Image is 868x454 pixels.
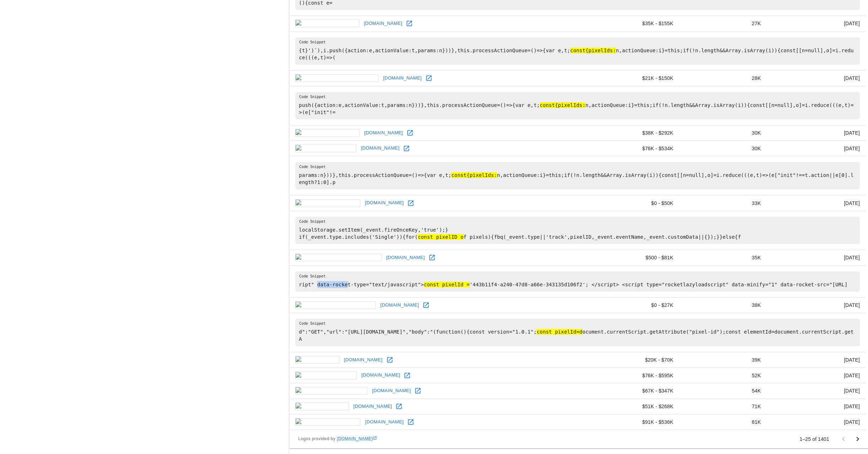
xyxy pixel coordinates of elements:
[679,297,767,313] td: 38K
[851,432,865,446] button: Go to next page
[418,234,464,240] hl: const pixelID o
[424,73,434,83] a: Open nationalharbor.com in new window
[766,70,866,86] td: [DATE]
[413,385,423,396] a: Open edinarealty.com in new window
[540,102,586,108] hl: const{pixelIds:
[587,414,679,430] td: $91K - $536K
[427,252,437,263] a: Open growingleaders.com in new window
[384,252,427,263] a: [DOMAIN_NAME]
[401,143,412,154] a: Open entergy.com in new window
[679,352,767,368] td: 39K
[679,383,767,399] td: 54K
[360,370,402,381] a: [DOMAIN_NAME]
[295,271,860,292] pre: ript" data-rocket-type="text/javascript"> '443b11f4-a240-47d8-a66e-343135d106f2'; </script> <scri...
[679,125,767,141] td: 30K
[766,195,866,211] td: [DATE]
[295,92,860,119] pre: push({action:e,actionValue:t,params:n}))},this.processActionQueue=()=>{var e,t; n,actionQueue:i}=...
[295,145,356,152] img: entergy.com icon
[766,414,866,430] td: [DATE]
[587,141,679,156] td: $76K - $534K
[295,199,360,207] img: paultripp.com icon
[405,128,415,138] a: Open liveaction.org in new window
[679,414,767,430] td: 81K
[295,254,382,261] img: growingleaders.com icon
[679,399,767,414] td: 71K
[587,195,679,211] td: $0 - $50K
[378,300,421,311] a: [DOMAIN_NAME]
[587,70,679,86] td: $21K - $150K
[766,368,866,383] td: [DATE]
[384,355,395,365] a: Open athle.fr in new window
[421,300,431,310] a: Open soldiersangels.org in new window
[295,37,860,65] pre: {t}')`),i.push({action:e,actionValue:t,params:n}))},this.processActionQueue=()=>{var e,t; n,actio...
[295,372,357,379] img: claro.com.ar icon
[587,297,679,313] td: $0 - $27K
[363,417,405,428] a: [DOMAIN_NAME]
[587,368,679,383] td: $76K - $595K
[766,352,866,368] td: [DATE]
[570,48,616,53] hl: const{pixelIds:
[295,418,360,426] img: firstorion.com icon
[359,143,401,154] a: [DOMAIN_NAME]
[362,128,405,139] a: [DOMAIN_NAME]
[799,436,829,443] p: 1–25 of 1401
[404,18,415,29] a: Open salisbury.edu in new window
[295,356,339,364] img: athle.fr icon
[405,417,416,427] a: Open firstorion.com in new window
[370,385,413,396] a: [DOMAIN_NAME]
[352,401,394,412] a: [DOMAIN_NAME]
[295,402,349,410] img: orange.sk icon
[766,297,866,313] td: [DATE]
[381,73,424,84] a: [DOMAIN_NAME]
[295,319,860,346] pre: d":"GET","url":"[URL][DOMAIN_NAME]","body":"(function(){const version="1.0.1"; ocument.currentScr...
[766,125,866,141] td: [DATE]
[298,436,377,443] span: Logos provided by
[295,217,860,244] pre: localStorage.setItem(_event.fireOnceKey,'true');} if(_event.type.includes('Single')){for( f pixel...
[832,404,859,431] iframe: Drift Widget Chat Controller
[295,387,367,395] img: edinarealty.com icon
[587,383,679,399] td: $67K - $347K
[679,70,767,86] td: 28K
[295,301,376,309] img: soldiersangels.org icon
[295,74,378,82] img: nationalharbor.com icon
[587,352,679,368] td: $20K - $70K
[766,250,866,265] td: [DATE]
[337,436,377,441] a: [DOMAIN_NAME]
[766,399,866,414] td: [DATE]
[766,16,866,32] td: [DATE]
[295,20,359,27] img: salisbury.edu icon
[405,198,416,209] a: Open paultripp.com in new window
[587,16,679,32] td: $35K - $155K
[766,141,866,156] td: [DATE]
[587,399,679,414] td: $51K - $268K
[402,370,413,381] a: Open claro.com.ar in new window
[295,129,360,137] img: liveaction.org icon
[424,282,470,287] hl: const pixelId =
[679,250,767,265] td: 35K
[342,355,384,366] a: [DOMAIN_NAME]
[451,172,497,178] hl: const{pixelIds:
[679,141,767,156] td: 30K
[394,401,404,412] a: Open orange.sk in new window
[679,195,767,211] td: 33K
[295,162,860,189] pre: params:n}))},this.processActionQueue=()=>{var e,t; n,actionQueue:i}=this;if(!n.length&&Array.isAr...
[537,329,582,335] hl: const pixelId=d
[679,368,767,383] td: 52K
[587,125,679,141] td: $38K - $292K
[766,383,866,399] td: [DATE]
[362,18,404,29] a: [DOMAIN_NAME]
[363,198,405,209] a: [DOMAIN_NAME]
[587,250,679,265] td: $500 - $81K
[679,16,767,32] td: 27K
